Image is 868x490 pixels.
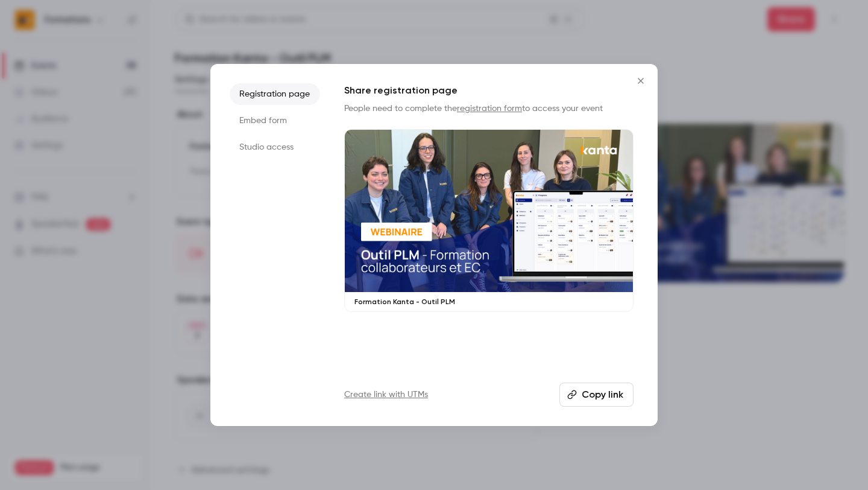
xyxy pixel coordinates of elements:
[344,83,634,98] h1: Share registration page
[457,104,522,113] a: registration form
[629,69,653,93] button: Close
[344,129,634,312] a: Formation Kanta - Outil PLM
[344,389,428,401] a: Create link with UTMs
[230,110,320,132] li: Embed form
[354,297,623,307] p: Formation Kanta - Outil PLM
[559,383,634,407] button: Copy link
[230,83,320,105] li: Registration page
[230,136,320,158] li: Studio access
[344,103,634,115] p: People need to complete the to access your event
